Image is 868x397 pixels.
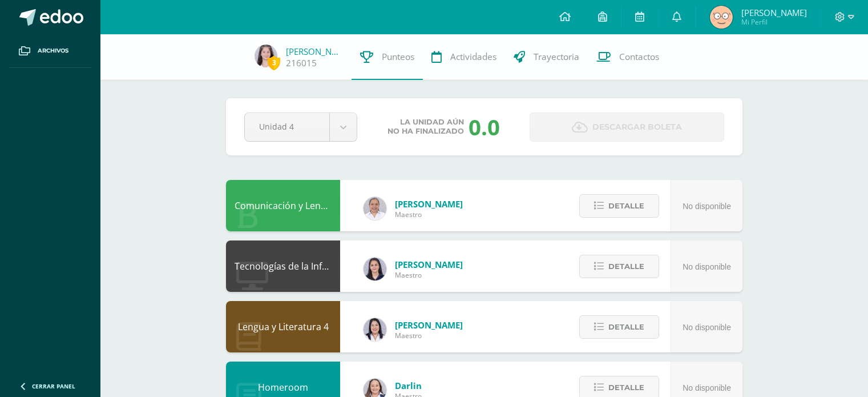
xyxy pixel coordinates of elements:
span: Trayectoria [534,51,579,63]
span: No disponible [683,323,731,332]
button: Detalle [579,194,659,218]
img: 24ee25055b9fa778b70dd247edbe177c.png [255,45,277,67]
span: Cerrar panel [32,382,75,390]
span: Detalle [608,195,644,216]
span: No disponible [683,383,731,392]
span: [PERSON_NAME] [395,259,463,270]
a: 216015 [286,57,317,69]
div: Tecnologías de la Información y la Comunicación 4 [226,240,340,292]
a: Punteos [352,34,423,80]
span: Punteos [382,51,414,63]
img: 04fbc0eeb5f5f8cf55eb7ff53337e28b.png [364,197,386,220]
span: [PERSON_NAME] [395,198,463,210]
span: No disponible [683,202,731,211]
span: Descargar boleta [592,113,682,141]
span: No disponible [683,262,731,271]
img: dbcf09110664cdb6f63fe058abfafc14.png [364,258,386,280]
span: Mi Perfil [741,17,807,27]
span: Archivos [38,46,68,55]
button: Detalle [579,315,659,339]
span: Maestro [395,210,463,219]
span: Maestro [395,270,463,280]
img: 1a8e710f44a0a7f643d7a96b21ec3aa4.png [710,6,733,29]
span: [PERSON_NAME] [741,7,807,18]
span: 3 [268,55,280,70]
a: Actividades [423,34,505,80]
a: Archivos [9,34,91,68]
button: Detalle [579,255,659,278]
div: Lengua y Literatura 4 [226,301,340,352]
span: Maestro [395,331,463,340]
a: [PERSON_NAME] [286,46,343,57]
span: Contactos [619,51,659,63]
span: Unidad 4 [259,113,315,140]
div: 0.0 [469,112,500,142]
span: La unidad aún no ha finalizado [387,118,464,136]
a: Unidad 4 [245,113,357,141]
span: Actividades [450,51,496,63]
span: Darlin [395,380,422,391]
img: fd1196377973db38ffd7ffd912a4bf7e.png [364,318,386,341]
span: Detalle [608,256,644,277]
div: Comunicación y Lenguaje L3 Inglés 4 [226,180,340,231]
span: Detalle [608,316,644,338]
a: Contactos [588,34,668,80]
a: Trayectoria [505,34,588,80]
span: [PERSON_NAME] [395,319,463,331]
